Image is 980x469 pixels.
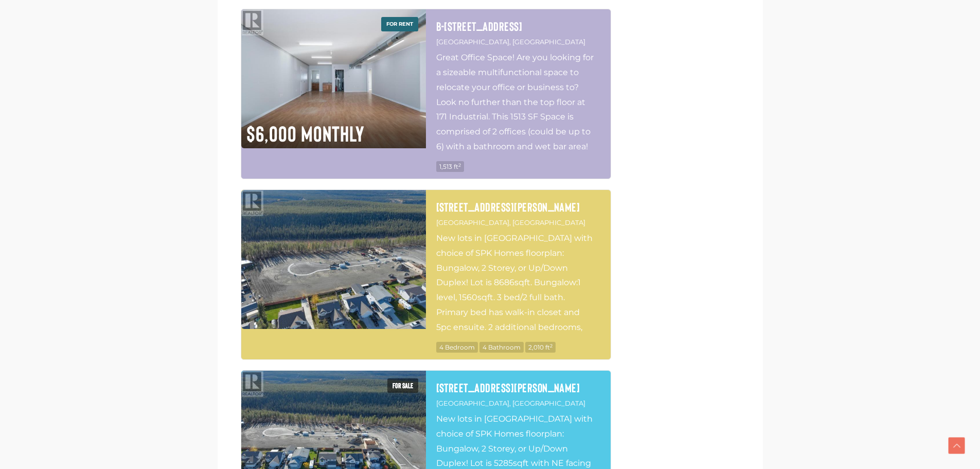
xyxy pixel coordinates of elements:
[381,17,418,31] span: For rent
[436,36,600,48] p: [GEOGRAPHIC_DATA], [GEOGRAPHIC_DATA]
[436,231,600,334] p: New lots in [GEOGRAPHIC_DATA] with choice of SPK Homes floorplan: Bungalow, 2 Storey, or Up/Down ...
[241,113,426,148] div: $6,000 Monthly
[479,342,524,353] span: 4 Bathroom
[458,162,461,168] sup: 2
[241,190,426,328] img: 38 BERYL PLACE, Whitehorse, Yukon
[436,342,478,353] span: 4 Bedroom
[436,161,464,172] span: 1,513 ft
[436,200,600,214] a: [STREET_ADDRESS][PERSON_NAME]
[436,397,600,409] p: [GEOGRAPHIC_DATA], [GEOGRAPHIC_DATA]
[436,20,600,33] a: B-[STREET_ADDRESS]
[436,381,600,394] a: [STREET_ADDRESS][PERSON_NAME]
[387,378,418,393] span: For sale
[525,342,556,353] span: 2,010 ft
[436,50,600,153] p: Great Office Space! Are you looking for a sizeable multifunctional space to relocate your office ...
[241,9,426,148] img: B-171 INDUSTRIAL ROAD, Whitehorse, Yukon
[436,217,600,229] p: [GEOGRAPHIC_DATA], [GEOGRAPHIC_DATA]
[550,343,553,349] sup: 2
